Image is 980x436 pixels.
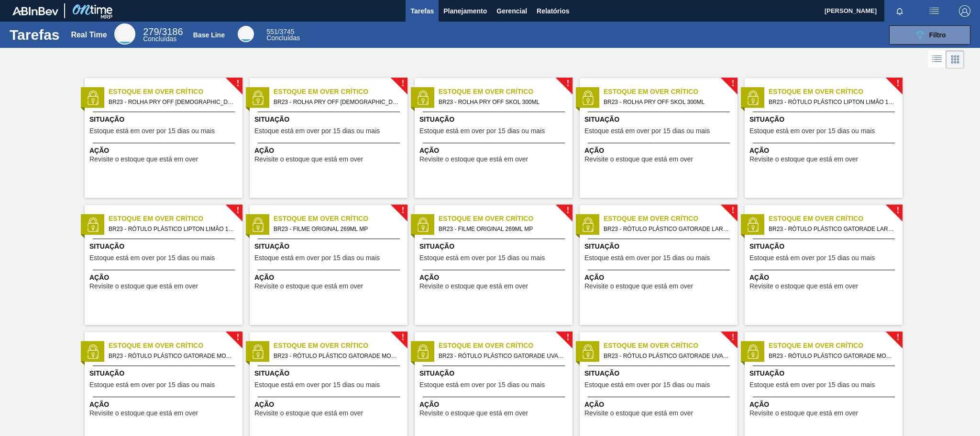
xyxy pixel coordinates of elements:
span: Revisite o estoque que está em over [749,410,858,417]
span: Estoque está em over por 15 dias ou mais [584,127,710,135]
img: TNhmsLtSVTkK8tSr43FrP2fwEKptu5GPRR3wAAAABJRU5ErkJggg== [12,7,58,15]
div: Visão em Cards [946,50,964,69]
img: status [416,91,430,105]
button: Filtro [889,25,970,45]
div: Base Line [266,29,300,41]
span: BR23 - ROLHA PRY OFF BRAHMA 300ML [109,97,235,107]
span: Situação [254,115,405,125]
span: Revisite o estoque que está em over [89,410,198,417]
span: Estoque em Over Crítico [274,214,407,224]
span: Estoque em Over Crítico [604,214,738,224]
span: Revisite o estoque que está em over [584,283,693,290]
span: Estoque em Over Crítico [439,87,573,97]
span: ! [896,80,899,87]
span: Gerencial [496,5,527,17]
span: Estoque em Over Crítico [109,87,242,97]
span: Revisite o estoque que está em over [419,283,528,290]
span: / 3745 [266,28,294,35]
span: Estoque está em over por 15 dias ou mais [749,254,875,262]
div: Real Time [114,23,135,45]
span: ! [236,80,239,87]
span: Estoque em Over Crítico [769,214,903,224]
span: ! [236,334,239,341]
span: Estoque está em over por 15 dias ou mais [89,254,215,262]
span: Estoque em Over Crítico [439,341,573,351]
img: status [581,218,595,232]
span: Situação [749,115,900,125]
span: Situação [419,241,570,252]
span: ! [896,334,899,341]
span: Estoque em Over Crítico [769,341,903,351]
span: Ação [254,400,405,410]
span: Estoque está em over por 15 dias ou mais [254,381,380,389]
span: ! [236,207,239,214]
span: Revisite o estoque que está em over [584,410,693,417]
span: Situação [749,368,900,379]
span: ! [731,334,734,341]
span: Situação [419,368,570,379]
span: ! [566,334,569,341]
img: Logout [959,5,970,17]
img: status [581,344,595,359]
span: Estoque está em over por 15 dias ou mais [254,127,380,135]
h1: Tarefas [10,29,60,40]
img: status [251,344,265,359]
span: BR23 - FILME ORIGINAL 269ML MP [274,224,400,234]
span: Tarefas [410,5,434,17]
span: Concluídas [266,34,300,42]
span: Relatórios [537,5,569,17]
img: status [86,218,100,232]
span: BR23 - RÓTULO PLÁSTICO LIPTON LIMÃO 1,5L H [769,97,895,107]
span: BR23 - RÓTULO PLÁSTICO GATORADE LARANJA 500ML AH [769,224,895,234]
span: Estoque está em over por 15 dias ou mais [419,254,545,262]
span: Ação [254,146,405,156]
img: userActions [928,5,940,17]
span: Revisite o estoque que está em over [254,410,363,417]
span: BR23 - FILME ORIGINAL 269ML MP [439,224,565,234]
span: Estoque está em over por 15 dias ou mais [419,381,545,389]
span: Ação [89,273,240,283]
span: Estoque em Over Crítico [274,87,407,97]
img: status [581,91,595,105]
span: Ação [89,400,240,410]
span: Situação [89,241,240,252]
img: status [251,91,265,105]
img: status [251,218,265,232]
span: Estoque está em over por 15 dias ou mais [584,381,710,389]
img: status [746,218,760,232]
span: Ação [419,273,570,283]
span: Estoque em Over Crítico [604,341,738,351]
span: Estoque em Over Crítico [109,341,242,351]
span: Situação [419,115,570,125]
span: BR23 - RÓTULO PLÁSTICO GATORADE MORANGO 500ML H [109,351,235,361]
span: ! [401,80,404,87]
span: Situação [584,368,735,379]
span: Revisite o estoque que está em over [749,283,858,290]
span: Revisite o estoque que está em over [419,156,528,163]
span: Ação [584,146,735,156]
span: Estoque em Over Crítico [769,87,903,97]
span: ! [566,80,569,87]
span: ! [731,207,734,214]
div: Real Time [71,31,107,39]
button: Notificações [884,4,915,18]
span: Planejamento [443,5,487,17]
span: Estoque está em over por 15 dias ou mais [89,127,215,135]
span: Revisite o estoque que está em over [89,283,198,290]
span: Revisite o estoque que está em over [749,156,858,163]
span: Estoque está em over por 15 dias ou mais [419,127,545,135]
span: BR23 - RÓTULO PLÁSTICO GATORADE LARANJA 500ML AH [604,224,730,234]
span: Concluídas [143,35,176,43]
span: 551 [266,28,277,35]
span: ! [401,207,404,214]
span: BR23 - RÓTULO PLÁSTICO GATORADE UVA 500ML H [604,351,730,361]
span: Estoque está em over por 15 dias ou mais [584,254,710,262]
span: BR23 - ROLHA PRY OFF SKOL 300ML [604,97,730,107]
img: status [86,344,100,359]
span: BR23 - RÓTULO PLÁSTICO GATORADE MORANGO 500ML H [274,351,400,361]
span: Estoque está em over por 15 dias ou mais [749,127,875,135]
span: Situação [254,368,405,379]
span: Estoque em Over Crítico [604,87,738,97]
span: ! [401,334,404,341]
span: Estoque está em over por 15 dias ou mais [254,254,380,262]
